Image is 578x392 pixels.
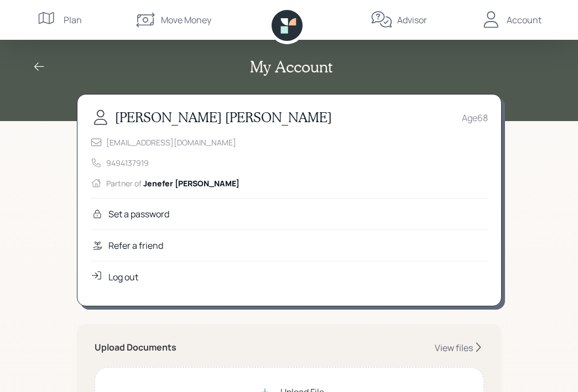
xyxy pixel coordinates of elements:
[64,13,82,27] div: Plan
[397,13,427,27] div: Advisor
[106,177,239,189] div: Partner of
[106,157,149,169] div: 9494137919
[95,342,176,353] h5: Upload Documents
[507,13,541,27] div: Account
[108,239,163,252] div: Refer a friend
[115,109,332,126] h3: [PERSON_NAME] [PERSON_NAME]
[108,270,138,284] div: Log out
[106,137,236,148] div: [EMAIL_ADDRESS][DOMAIN_NAME]
[143,178,239,189] span: Jenefer [PERSON_NAME]
[250,58,332,76] h2: My Account
[108,207,169,221] div: Set a password
[435,342,473,354] div: View files
[462,111,488,124] div: Age 68
[161,13,211,27] div: Move Money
